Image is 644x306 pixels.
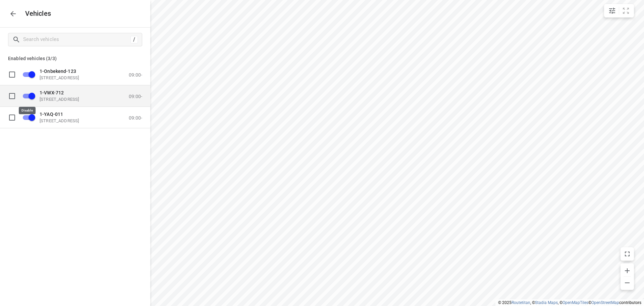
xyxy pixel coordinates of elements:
[512,300,530,305] a: Routetitan
[129,72,142,77] p: 09:00-
[40,75,107,80] p: [STREET_ADDRESS]
[605,4,619,17] button: Map settings
[19,68,36,81] span: Disable
[498,300,641,305] li: © 2025 , © , © © contributors
[129,93,142,99] p: 09:00-
[535,300,558,305] a: Stadia Maps
[20,10,51,17] p: Vehicles
[40,96,107,102] p: [STREET_ADDRESS]
[40,68,76,74] span: 1-Onbekend-123
[40,118,107,123] p: [STREET_ADDRESS]
[40,90,64,95] span: 1-VWX-712
[129,115,142,120] p: 09:00-
[19,111,36,124] span: Disable
[604,4,634,17] div: small contained button group
[130,36,138,43] div: /
[40,111,63,117] span: 1-YAQ-011
[591,300,619,305] a: OpenStreetMap
[562,300,588,305] a: OpenMapTiles
[23,34,130,45] input: Search vehicles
